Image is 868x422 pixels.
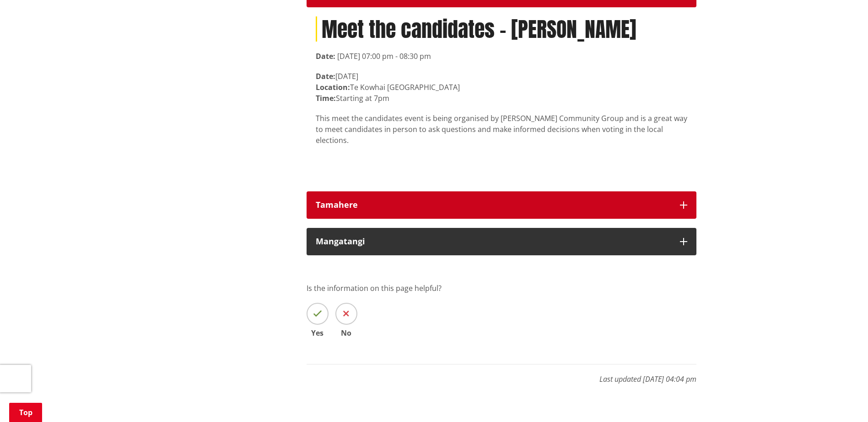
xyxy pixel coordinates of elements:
[316,113,687,146] p: This meet the candidates event is being organised by [PERSON_NAME] Community Group and is a great...
[337,51,431,61] time: [DATE] 07:00 pm - 08:30 pm
[316,71,335,81] strong: Date:
[316,82,350,92] strong: Location:
[316,16,687,42] h1: Meet the candidates - [PERSON_NAME]
[307,228,696,255] button: Mangatangi
[9,403,42,422] a: Top
[307,329,329,337] span: Yes
[316,237,671,246] div: Mangatangi
[335,329,357,337] span: No
[307,364,696,385] p: Last updated [DATE] 04:04 pm
[307,191,696,219] button: Tamahere
[316,200,671,210] div: Tamahere
[307,283,696,294] p: Is the information on this page helpful?
[826,384,859,417] iframe: Messenger Launcher
[316,71,687,104] p: [DATE] Te Kowhai [GEOGRAPHIC_DATA] Starting at 7pm
[316,93,336,103] strong: Time:
[316,51,335,61] strong: Date:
